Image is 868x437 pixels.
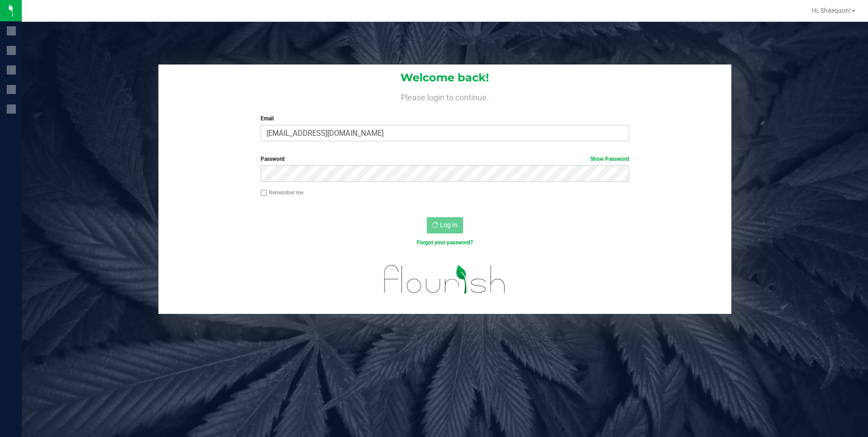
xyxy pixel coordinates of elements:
[373,256,517,303] img: flourish_logo.svg
[440,221,458,228] span: Log In
[417,239,473,246] a: Forgot your password?
[261,189,303,197] label: Remember me
[158,91,732,102] h4: Please login to continue.
[261,190,267,196] input: Remember me
[427,217,463,233] button: Log In
[261,114,629,123] label: Email
[590,156,629,162] a: Show Password
[261,156,285,162] span: Password
[812,7,851,14] span: Hi, Shaequon!
[158,72,732,84] h1: Welcome back!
